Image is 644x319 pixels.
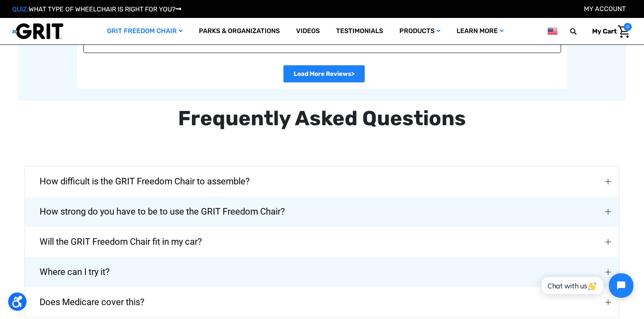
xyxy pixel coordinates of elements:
span: My Cart [592,27,617,35]
input: Search [574,23,586,40]
button: How strong do you have to be to use the GRIT Freedom Chair? [25,197,619,227]
a: Cart with 0 items [586,23,632,40]
a: Videos [288,18,328,44]
img: us.png [548,26,557,36]
button: Where can I try it? [25,257,619,287]
a: Account [584,5,626,13]
span: Does Medicare cover this? [27,288,156,317]
span: Will the GRIT Freedom Chair fit in my car? [27,227,214,257]
button: Will the GRIT Freedom Chair fit in my car? [25,227,619,257]
a: Next page [283,65,365,82]
span: Where can I try it? [27,257,122,287]
ul: Reviews Pagination [83,59,561,82]
a: Parks & Organizations [191,18,288,44]
a: GRIT Freedom Chair [99,18,191,44]
img: GRIT All-Terrain Wheelchair and Mobility Equipment [12,23,63,40]
a: Products [391,18,448,44]
button: Does Medicare cover this? [25,287,619,317]
span: How difficult is the GRIT Freedom Chair to assemble? [27,167,262,196]
span: QUIZ: [12,5,29,13]
img: Cart [618,25,630,38]
a: QUIZ:WHAT TYPE OF WHEELCHAIR IS RIGHT FOR YOU? [12,5,181,13]
a: Testimonials [328,18,391,44]
span: 0 [624,23,632,31]
img: How difficult is the GRIT Freedom Chair to assemble? [605,179,611,184]
div: Frequently Asked Questions [25,107,619,130]
img: Will the GRIT Freedom Chair fit in my car? [605,239,611,245]
iframe: Tidio Chat [533,266,640,305]
button: How difficult is the GRIT Freedom Chair to assemble? [25,166,619,197]
span: How strong do you have to be to use the GRIT Freedom Chair? [27,197,297,226]
a: Learn More [448,18,512,44]
img: How strong do you have to be to use the GRIT Freedom Chair? [605,209,611,215]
